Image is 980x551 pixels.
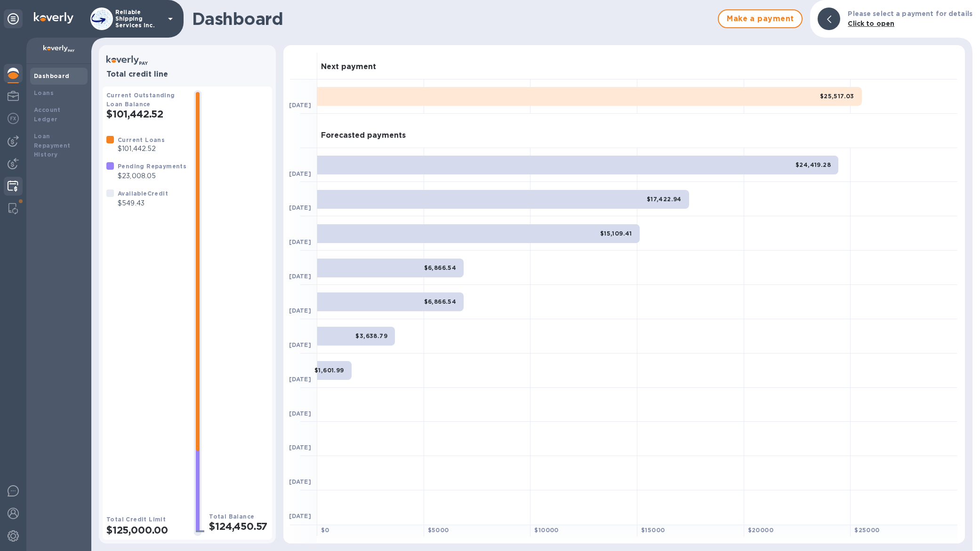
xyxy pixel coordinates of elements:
[428,527,449,534] b: $ 5000
[289,273,311,280] b: [DATE]
[726,13,794,24] span: Make a payment
[289,512,311,520] b: [DATE]
[115,9,162,29] p: Reliable Shipping Services Inc.
[118,144,165,154] p: $101,442.52
[424,264,457,271] b: $6,866.54
[106,70,268,79] h3: Total credit line
[600,230,632,237] b: $15,109.41
[355,332,387,339] b: $3,638.79
[289,410,311,417] b: [DATE]
[118,198,168,208] p: $549.43
[748,527,773,534] b: $ 20000
[118,163,186,170] b: Pending Repayments
[118,190,168,197] b: Available Credit
[647,196,682,203] b: $17,422.94
[848,10,972,17] b: Please select a payment for details
[534,527,558,534] b: $ 10000
[209,520,268,532] h2: $124,450.57
[4,9,23,28] div: Unpin categories
[289,170,311,177] b: [DATE]
[289,204,311,211] b: [DATE]
[641,527,665,534] b: $ 15000
[820,93,854,100] b: $25,517.03
[289,376,311,383] b: [DATE]
[209,513,254,520] b: Total Balance
[106,524,186,536] h2: $125,000.00
[321,63,376,71] h3: Next payment
[289,478,311,485] b: [DATE]
[106,108,186,120] h2: $101,442.52
[8,90,19,102] img: My Profile
[106,516,166,523] b: Total Credit Limit
[289,444,311,451] b: [DATE]
[848,20,894,27] b: Click to open
[118,136,165,143] b: Current Loans
[289,102,311,109] b: [DATE]
[192,9,713,29] h1: Dashboard
[795,161,831,168] b: $24,419.28
[289,341,311,348] b: [DATE]
[718,9,803,28] button: Make a payment
[8,181,18,192] img: Credit hub
[34,72,70,79] b: Dashboard
[854,527,879,534] b: $ 25000
[321,527,329,534] b: $ 0
[34,12,73,24] img: Logo
[289,307,311,314] b: [DATE]
[8,113,19,124] img: Foreign exchange
[34,89,54,96] b: Loans
[314,367,344,374] b: $1,601.99
[34,133,71,158] b: Loan Repayment History
[321,131,406,140] h3: Forecasted payments
[289,238,311,245] b: [DATE]
[34,106,61,123] b: Account Ledger
[118,171,186,181] p: $23,008.05
[424,298,457,305] b: $6,866.54
[106,92,175,108] b: Current Outstanding Loan Balance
